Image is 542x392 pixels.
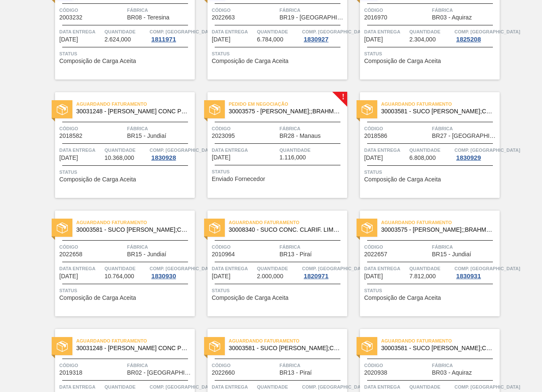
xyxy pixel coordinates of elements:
span: Data entrega [59,146,102,154]
span: Aguardando Faturamento [381,100,500,108]
span: 10.368,000 [105,155,134,161]
span: Data entrega [364,146,407,154]
span: Código [59,243,125,251]
span: Comp. Carga [454,27,520,36]
img: status [209,341,220,352]
span: 25/09/2025 [364,155,383,161]
img: status [57,104,68,115]
span: Status [364,49,498,58]
span: Quantidade [409,27,453,36]
span: 30003575 - SUCO CONCENT LIMAO;;BRAHMA;BOMBONA 62KG; [381,227,493,233]
span: Comp. Carga [302,264,368,273]
a: statusAguardando Faturamento30003575 - [PERSON_NAME];;BRAHMA;BOMBONA 62KG;Código2022657FábricaBR1... [347,211,500,316]
span: Status [364,168,498,176]
span: 30031248 - SUCO LARANJA CONC PRESV 63 5 KG [76,108,188,115]
span: Comp. Carga [149,146,215,154]
span: Pedido em Negociação [229,100,347,108]
span: Comp. Carga [454,383,520,391]
span: Comp. Carga [454,146,520,154]
span: 24/09/2025 [212,154,230,161]
span: 6.808,000 [409,155,436,161]
span: Aguardando Faturamento [76,337,195,345]
span: Quantidade [105,264,148,273]
span: Data entrega [59,383,102,391]
a: statusAguardando Faturamento30031248 - [PERSON_NAME] CONC PRESV 63 5 KGCódigo2018582FábricaBR15 -... [42,92,195,198]
span: Código [212,361,277,370]
span: Código [364,124,430,133]
img: status [362,341,373,352]
span: Composição de Carga Aceita [364,176,441,183]
span: Quantidade [409,383,453,391]
span: Status [59,49,193,58]
div: 1830930 [149,273,177,280]
span: Código [59,6,125,14]
span: Quantidade [257,264,300,273]
img: status [209,104,220,115]
span: Status [212,49,345,58]
a: Comp. [GEOGRAPHIC_DATA]1830927 [302,27,345,43]
span: 2.304,000 [409,36,436,43]
span: Quantidade [279,146,345,154]
span: 2022660 [212,370,235,376]
span: 30003581 - SUCO CONCENT LIMAO;CLARIFIC.C/SO2;PEPSI; [76,227,188,233]
a: !statusPedido em Negociação30003575 - [PERSON_NAME];;BRAHMA;BOMBONA 62KG;Código2023095FábricaBR28... [195,92,347,198]
span: Quantidade [105,27,148,36]
span: Código [212,6,277,14]
span: 2018582 [59,133,83,139]
span: 7.812,000 [409,273,436,280]
span: Composição de Carga Aceita [59,295,136,301]
span: BR03 - Aquiraz [432,370,472,376]
span: Fábrica [127,243,193,251]
span: 2022658 [59,251,83,258]
a: statusAguardando Faturamento30003581 - SUCO [PERSON_NAME];CLARIFIC.C/SO2;PEPSI;Código2018586Fábri... [347,92,500,198]
a: Comp. [GEOGRAPHIC_DATA]1830931 [454,264,498,280]
span: Fábrica [279,243,345,251]
span: Status [59,286,193,295]
span: Data entrega [212,383,255,391]
span: Aguardando Faturamento [381,218,500,227]
img: status [362,104,373,115]
span: Aguardando Faturamento [229,337,347,345]
div: 1820971 [302,273,330,280]
span: BR15 - Jundiaí [127,251,166,258]
span: 24/09/2025 [364,36,383,43]
span: Fábrica [279,124,345,133]
span: Fábrica [432,124,498,133]
span: BR15 - Jundiaí [432,251,471,258]
span: Data entrega [212,27,255,36]
span: Fábrica [127,6,193,14]
span: Quantidade [409,146,453,154]
span: 2018586 [364,133,387,139]
span: Composição de Carga Aceita [212,295,288,301]
span: 2016970 [364,14,387,21]
span: 26/09/2025 [364,273,383,280]
span: Enviado Fornecedor [212,176,265,182]
span: 23/09/2025 [212,36,230,43]
span: Data entrega [212,146,277,154]
span: 25/09/2025 [59,273,78,280]
span: 2019318 [59,370,83,376]
span: Fábrica [432,243,498,251]
span: Comp. Carga [454,264,520,273]
span: Fábrica [432,361,498,370]
span: Data entrega [364,383,407,391]
span: Código [364,361,430,370]
span: 30003581 - SUCO CONCENT LIMAO;CLARIFIC.C/SO2;PEPSI; [381,108,493,115]
span: 2.000,000 [257,273,283,280]
a: Comp. [GEOGRAPHIC_DATA]1811971 [149,27,193,43]
span: Quantidade [257,383,300,391]
span: BR28 - Manaus [279,133,321,139]
div: 1830928 [149,154,177,161]
span: BR13 - Piraí [279,370,312,376]
span: Código [212,243,277,251]
span: Data entrega [212,264,255,273]
span: 30003581 - SUCO CONCENT LIMAO;CLARIFIC.C/SO2;PEPSI; [381,345,493,351]
span: Comp. Carga [302,383,368,391]
img: status [57,222,68,233]
span: Código [59,124,125,133]
span: 6.784,000 [257,36,283,43]
span: Código [59,361,125,370]
span: 24/09/2025 [59,155,78,161]
span: BR02 - Sergipe [127,370,193,376]
span: Data entrega [364,264,407,273]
